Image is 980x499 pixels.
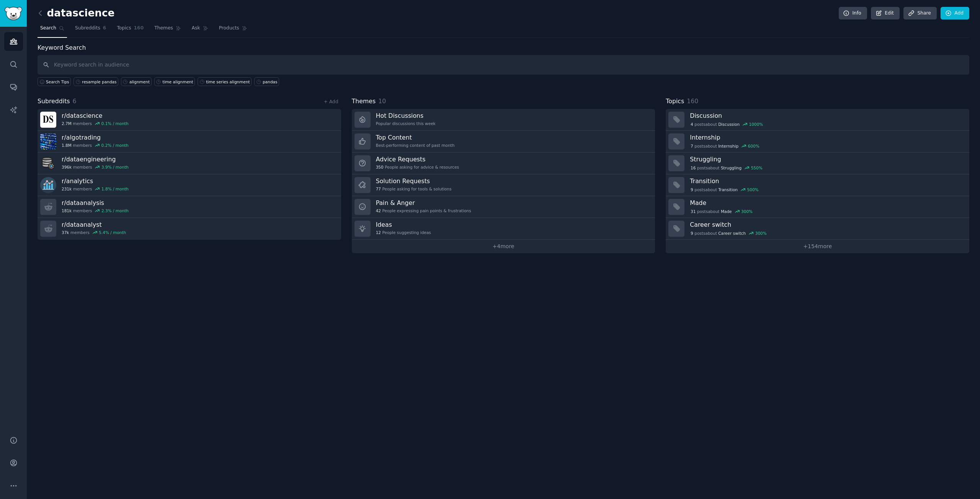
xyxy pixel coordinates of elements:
span: Discussion [718,122,740,127]
div: 0.2 % / month [101,143,129,148]
div: Popular discussions this week [376,121,436,126]
img: dataengineering [40,155,56,171]
div: post s about [690,186,759,193]
div: members [62,230,126,235]
h3: Pain & Anger [376,199,471,207]
a: alignment [121,77,152,86]
a: Themes [152,22,184,38]
span: 16 [691,165,696,171]
div: 1000 % [749,122,763,127]
div: post s about [690,143,760,150]
h3: r/ dataanalyst [62,221,126,229]
span: Ask [192,25,200,32]
span: Topics [117,25,131,32]
h3: Transition [690,177,964,185]
h3: Solution Requests [376,177,452,185]
span: Internship [718,143,738,149]
span: 4 [691,122,693,127]
h3: Ideas [376,221,431,229]
div: members [62,186,129,192]
span: 42 [376,208,381,213]
div: People expressing pain points & frustrations [376,208,471,213]
div: 550 % [751,165,763,171]
a: r/dataanalysis181kmembers2.3% / month [38,196,341,218]
div: time alignment [163,79,193,85]
span: Transition [718,187,738,192]
div: post s about [690,230,767,237]
a: r/analytics231kmembers1.8% / month [38,174,341,196]
div: post s about [690,121,764,128]
a: +4more [352,240,655,253]
a: time alignment [154,77,195,86]
h3: r/ analytics [62,177,129,185]
span: 396k [62,164,72,170]
a: Solution Requests77People asking for tools & solutions [352,174,655,196]
a: Ideas12People suggesting ideas [352,218,655,240]
div: 1.8 % / month [101,186,129,192]
div: 5.4 % / month [99,230,126,235]
div: post s about [690,164,763,171]
img: datascience [40,112,56,128]
span: 6 [73,98,77,105]
span: Themes [154,25,173,32]
a: Topics160 [114,22,146,38]
a: Share [903,7,936,20]
span: 231k [62,186,72,192]
a: Struggling16postsaboutStruggling550% [666,153,969,174]
a: Discussion4postsaboutDiscussion1000% [666,109,969,131]
a: resample pandas [73,77,118,86]
div: members [62,121,129,126]
div: pandas [263,79,277,85]
a: Ask [189,22,211,38]
a: Internship7postsaboutInternship600% [666,131,969,153]
span: 9 [691,187,693,192]
span: Search Tips [46,79,69,85]
span: 77 [376,186,381,192]
a: Transition9postsaboutTransition500% [666,174,969,196]
a: Career switch9postsaboutCareer switch300% [666,218,969,240]
img: GummySearch logo [5,7,22,20]
div: 3.9 % / month [101,164,129,170]
a: Pain & Anger42People expressing pain points & frustrations [352,196,655,218]
span: 2.7M [62,121,72,126]
span: Struggling [721,165,742,171]
a: r/algotrading1.8Mmembers0.2% / month [38,131,341,153]
span: Subreddits [38,97,70,106]
span: 12 [376,230,381,235]
h3: Struggling [690,155,964,163]
span: 181k [62,208,72,213]
div: People asking for tools & solutions [376,186,452,192]
a: Edit [871,7,900,20]
h3: r/ dataengineering [62,155,129,163]
div: members [62,208,129,213]
a: r/dataanalyst37kmembers5.4% / month [38,218,341,240]
span: 37k [62,230,69,235]
a: r/dataengineering396kmembers3.9% / month [38,153,341,174]
span: Subreddits [75,25,100,32]
div: 300 % [741,209,753,214]
span: Themes [352,97,376,106]
input: Keyword search in audience [38,55,969,75]
h2: datascience [38,7,114,20]
a: Subreddits6 [72,22,109,38]
div: 300 % [755,231,767,236]
a: Products [216,22,250,38]
div: resample pandas [82,79,116,85]
h3: Made [690,199,964,207]
span: Topics [666,97,684,106]
a: pandas [254,77,279,86]
div: post s about [690,208,753,215]
label: Keyword Search [38,44,86,51]
span: 1.8M [62,143,72,148]
a: Search [38,22,67,38]
div: People suggesting ideas [376,230,431,235]
span: 350 [376,164,384,170]
span: Career switch [718,231,746,236]
a: Advice Requests350People asking for advice & resources [352,153,655,174]
div: 500 % [747,187,759,192]
a: Hot DiscussionsPopular discussions this week [352,109,655,131]
div: 2.3 % / month [101,208,129,213]
span: Products [219,25,239,32]
button: Search Tips [38,77,71,86]
div: time series alignment [206,79,250,85]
